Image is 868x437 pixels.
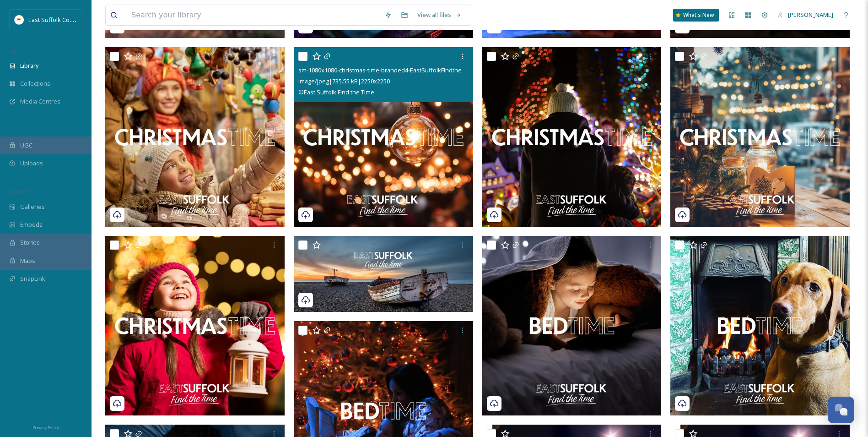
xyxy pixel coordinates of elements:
[670,236,850,415] img: sm-1080x1080-bed-time-branded4.jpg
[294,47,473,227] img: sm-1080x1080-christmas-time-branded4-EastSuffolkFindtheTime.jpg
[20,61,38,70] span: Library
[828,397,854,423] button: Open Chat
[20,257,35,265] span: Maps
[20,97,60,106] span: Media Centres
[9,47,25,54] span: MEDIA
[105,47,285,227] img: sm-1080x1080-christmas-time-branded5-EastSuffolkFindtheTime.jpg
[298,66,485,74] span: sm-1080x1080-christmas-time-branded4-EastSuffolkFindtheTime.jpg
[105,236,285,415] img: sm-1080x1080-christmas-time-branded-EastSuffolkFindtheTime.jpg
[32,425,59,431] span: Privacy Policy
[127,5,380,25] input: Search your library
[673,9,719,22] a: What's New
[294,236,473,312] img: Find the Time-Facebook Cover.jpg
[9,188,30,195] span: WIDGETS
[482,236,662,415] img: sm-1080x1080-bed-time-branded3.jpg
[298,88,374,96] span: © East Suffolk Find the Time
[773,6,838,24] a: [PERSON_NAME]
[788,11,833,19] span: [PERSON_NAME]
[20,238,40,247] span: Stories
[670,47,850,227] img: sm-1080x1080-christmas-time-branded2-EastSuffolkFindtheTime.jpg
[20,79,50,88] span: Collections
[32,421,59,432] a: Privacy Policy
[413,6,466,24] a: View all files
[20,202,45,211] span: Galleries
[298,77,390,85] span: image/jpeg | 735.55 kB | 2250 x 2250
[15,15,24,24] img: ESC%20Logo.png
[20,274,45,283] span: SnapLink
[20,220,43,229] span: Embeds
[9,127,29,134] span: COLLECT
[20,159,43,168] span: Uploads
[20,141,32,150] span: UGC
[482,47,662,227] img: sm-1080x1080-christmas-time-branded3-EastSuffolkFindtheTime.jpg
[28,15,82,24] span: East Suffolk Council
